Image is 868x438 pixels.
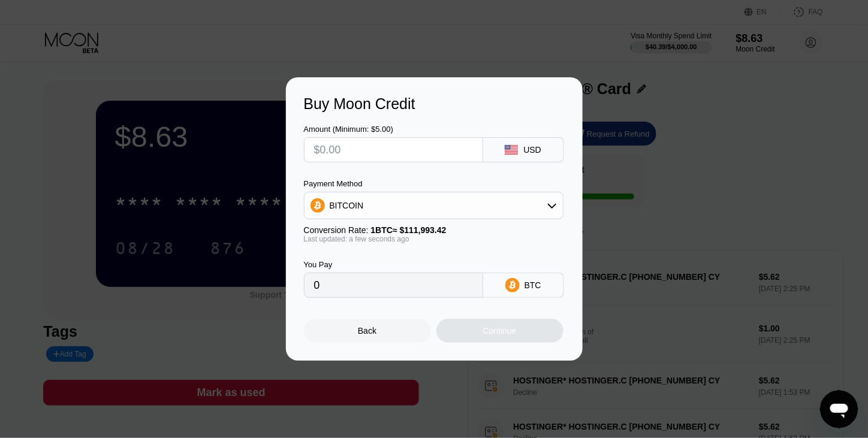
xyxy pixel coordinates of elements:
[314,138,473,162] input: $0.00
[820,390,858,428] iframe: Button to launch messaging window
[525,280,541,290] div: BTC
[371,225,447,235] span: 1 BTC ≈ $111,993.42
[330,201,364,210] div: BITCOIN
[358,326,376,336] div: Back
[523,145,541,155] div: USD
[304,125,483,134] div: Amount (Minimum: $5.00)
[304,225,563,235] div: Conversion Rate:
[304,319,431,343] div: Back
[305,194,563,218] div: BITCOIN
[304,235,563,243] div: Last updated: a few seconds ago
[304,260,483,269] div: You Pay
[304,95,565,113] div: Buy Moon Credit
[304,179,563,188] div: Payment Method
